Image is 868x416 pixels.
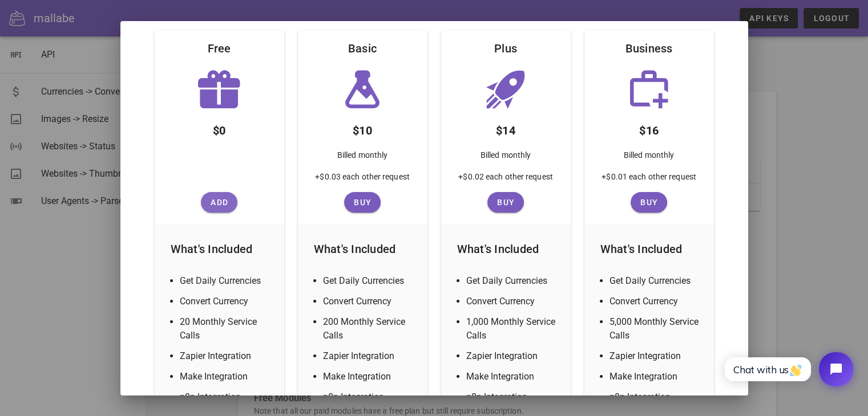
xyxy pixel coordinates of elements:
div: Billed monthly [328,144,397,170]
li: Make Integration [466,370,559,384]
div: Billed monthly [471,144,540,170]
div: What's Included [162,231,277,267]
div: Business [616,30,682,67]
li: Convert Currency [609,295,703,308]
div: $10 [344,112,381,144]
button: Add [201,192,237,213]
li: 20 Monthly Service Calls [180,315,273,342]
button: Buy [487,192,524,213]
button: Buy [631,192,667,213]
span: Buy [349,198,376,207]
button: Buy [344,192,381,213]
li: n8n Integration [466,390,559,404]
div: $0 [204,112,235,144]
li: Zapier Integration [180,349,273,363]
li: Zapier Integration [323,349,416,363]
li: 1,000 Monthly Service Calls [466,315,559,342]
li: n8n Integration [180,390,273,404]
div: +$0.03 each other request [306,170,419,192]
li: Get Daily Currencies [609,274,703,288]
div: +$0.01 each other request [592,170,705,192]
li: 5,000 Monthly Service Calls [609,315,703,342]
div: Plus [485,30,526,67]
li: Get Daily Currencies [323,274,416,288]
div: $14 [487,112,524,144]
div: What's Included [448,231,564,267]
span: Buy [492,198,519,207]
li: Zapier Integration [609,349,703,363]
li: n8n Integration [609,390,703,404]
li: Convert Currency [180,295,273,308]
div: Free [199,30,240,67]
li: Get Daily Currencies [180,274,273,288]
li: Get Daily Currencies [466,274,559,288]
span: Add [205,198,233,207]
li: 200 Monthly Service Calls [323,315,416,342]
div: $16 [630,112,668,144]
li: Make Integration [323,370,416,384]
div: Basic [339,30,386,67]
li: Make Integration [180,370,273,384]
li: Convert Currency [466,295,559,308]
div: Billed monthly [615,144,683,170]
span: Buy [635,198,663,207]
li: Convert Currency [323,295,416,308]
li: Zapier Integration [466,349,559,363]
div: What's Included [591,231,707,267]
div: What's Included [305,231,421,267]
div: +$0.02 each other request [449,170,562,192]
iframe: Tidio Chat [712,342,863,396]
li: n8n Integration [323,390,416,404]
li: Make Integration [609,370,703,384]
